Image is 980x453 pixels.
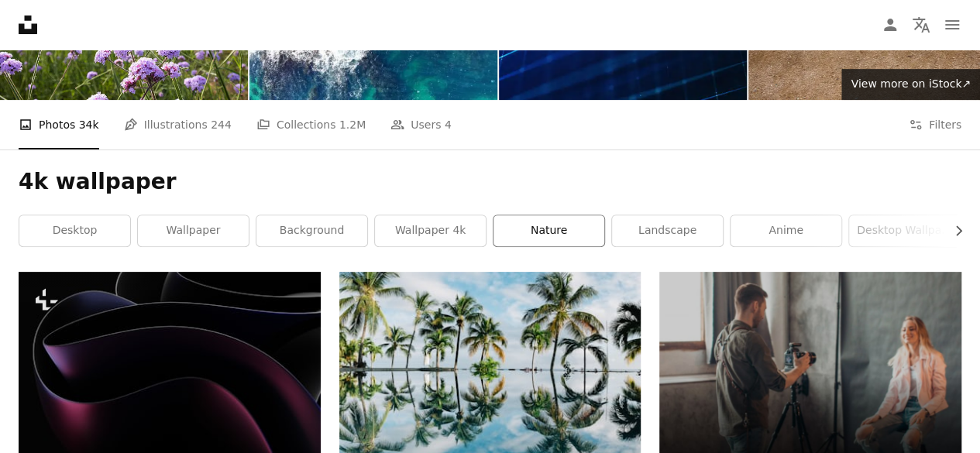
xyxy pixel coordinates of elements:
[875,9,906,40] a: Log in / Sign up
[390,100,452,149] a: Users 4
[944,215,961,246] button: scroll list to the right
[19,168,961,196] h1: 4k wallpaper
[256,100,366,149] a: Collections 1.2M
[19,365,321,379] a: a black and purple abstract background with curves
[256,215,367,246] a: background
[339,116,366,133] span: 1.2M
[19,215,130,246] a: desktop
[375,215,486,246] a: wallpaper 4k
[19,15,37,34] a: Home — Unsplash
[339,362,641,376] a: water reflection of coconut palm trees
[937,9,968,40] button: Menu
[841,69,980,100] a: View more on iStock↗
[612,215,723,246] a: landscape
[906,9,937,40] button: Language
[445,116,452,133] span: 4
[909,100,961,149] button: Filters
[211,116,232,133] span: 244
[124,100,232,149] a: Illustrations 244
[138,215,249,246] a: wallpaper
[493,215,604,246] a: nature
[731,215,841,246] a: anime
[849,215,960,246] a: desktop wallpaper
[851,77,971,90] span: View more on iStock ↗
